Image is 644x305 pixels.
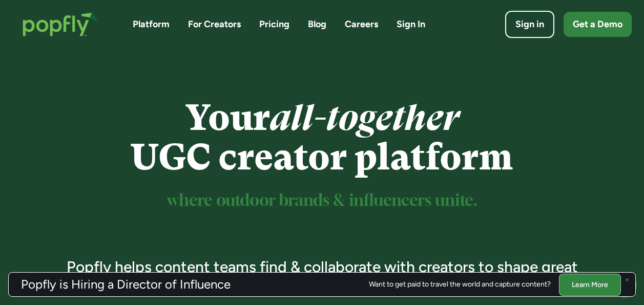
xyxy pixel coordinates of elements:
div: Get a Demo [573,18,622,31]
a: Sign in [505,11,554,38]
a: Learn More [559,273,621,295]
h3: Popfly helps content teams find & collaborate with creators to shape great content, together. [52,257,592,296]
a: For Creators [188,18,241,31]
a: Careers [345,18,378,31]
div: Sign in [515,18,544,31]
a: Get a Demo [564,12,632,37]
h3: Popfly is Hiring a Director of Influence [21,278,231,291]
div: Want to get paid to travel the world and capture content? [369,280,551,289]
a: Blog [308,18,326,31]
sup: where outdoor brands & influencers unite. [167,193,477,209]
h1: Your UGC creator platform [52,98,592,177]
a: Sign In [397,18,425,31]
em: all-together [270,97,459,139]
a: Platform [133,18,170,31]
a: Pricing [259,18,289,31]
